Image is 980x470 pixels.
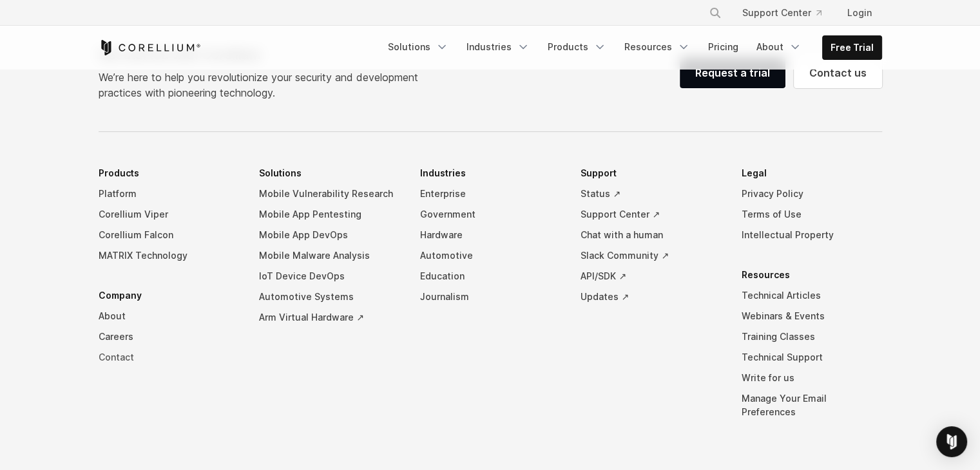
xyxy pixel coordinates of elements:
[680,57,785,88] a: Request a trial
[420,266,561,287] a: Education
[581,225,721,245] a: Chat with a human
[704,1,727,24] button: Search
[99,40,201,55] a: Corellium Home
[617,35,698,59] a: Resources
[259,245,399,266] a: Mobile Malware Analysis
[700,35,746,59] a: Pricing
[99,245,239,266] a: MATRIX Technology
[99,163,882,442] div: Navigation Menu
[99,204,239,225] a: Corellium Viper
[837,1,882,24] a: Login
[742,225,882,245] a: Intellectual Property
[99,306,239,326] a: About
[742,347,882,368] a: Technical Support
[749,35,809,59] a: About
[732,1,832,24] a: Support Center
[259,287,399,307] a: Automotive Systems
[742,368,882,388] a: Write for us
[742,326,882,347] a: Training Classes
[581,245,721,266] a: Slack Community ↗
[823,36,881,59] a: Free Trial
[540,35,614,59] a: Products
[581,266,721,287] a: API/SDK ↗
[581,287,721,307] a: Updates ↗
[581,183,721,204] a: Status ↗
[420,225,561,245] a: Hardware
[420,204,561,225] a: Government
[420,287,561,307] a: Journalism
[936,426,967,457] div: Open Intercom Messenger
[259,266,399,287] a: IoT Device DevOps
[742,306,882,326] a: Webinars & Events
[99,225,239,245] a: Corellium Falcon
[99,183,239,204] a: Platform
[420,245,561,266] a: Automotive
[259,225,399,245] a: Mobile App DevOps
[259,183,399,204] a: Mobile Vulnerability Research
[99,326,239,347] a: Careers
[420,183,561,204] a: Enterprise
[380,35,882,60] div: Navigation Menu
[459,35,537,59] a: Industries
[99,347,239,368] a: Contact
[742,204,882,225] a: Terms of Use
[380,35,456,59] a: Solutions
[794,57,882,88] a: Contact us
[742,183,882,204] a: Privacy Policy
[742,285,882,306] a: Technical Articles
[259,307,399,328] a: Arm Virtual Hardware ↗
[259,204,399,225] a: Mobile App Pentesting
[99,70,428,100] p: We’re here to help you revolutionize your security and development practices with pioneering tech...
[581,204,721,225] a: Support Center ↗
[742,388,882,422] a: Manage Your Email Preferences
[693,1,882,24] div: Navigation Menu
